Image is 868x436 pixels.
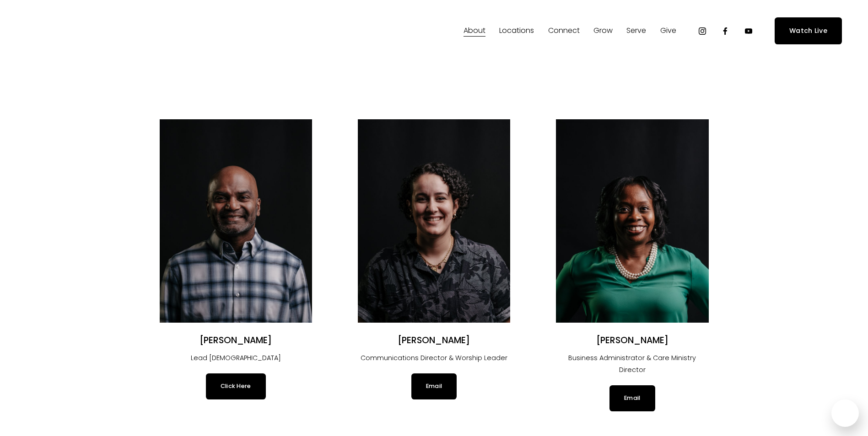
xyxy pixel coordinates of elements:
a: Instagram [698,27,707,36]
a: folder dropdown [626,24,646,38]
span: Grow [593,24,613,37]
p: Communications Director & Worship Leader [358,352,510,364]
span: Locations [499,24,534,37]
a: Click Here [206,373,266,399]
img: Angélica Smith [358,119,510,323]
a: folder dropdown [499,24,534,38]
span: Give [660,24,676,37]
p: Business Administrator & Care Ministry Director [556,352,708,376]
span: Connect [548,24,580,37]
a: Email [411,373,457,399]
h2: [PERSON_NAME] [160,335,312,346]
span: About [464,24,485,37]
a: Email [609,385,655,411]
a: folder dropdown [593,24,613,38]
a: Facebook [721,27,730,36]
a: Watch Live [775,17,842,44]
img: Fellowship Memphis [26,22,154,40]
h2: [PERSON_NAME] [358,335,510,346]
p: Lead [DEMOGRAPHIC_DATA] [160,352,312,364]
a: folder dropdown [660,24,676,38]
a: YouTube [744,27,753,36]
h2: [PERSON_NAME] [556,335,708,346]
a: folder dropdown [548,24,580,38]
span: Serve [626,24,646,37]
a: folder dropdown [464,24,485,38]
